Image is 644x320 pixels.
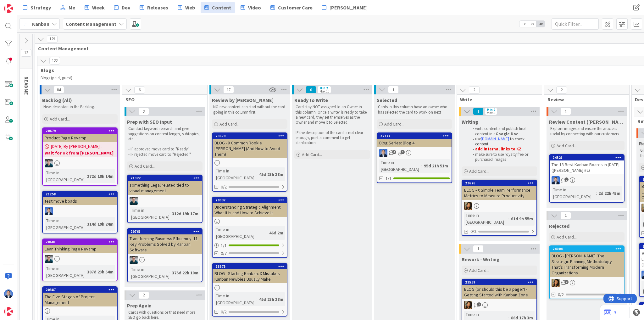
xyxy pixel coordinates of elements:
[213,133,287,139] div: 23679
[377,149,452,157] div: DP
[214,292,257,306] div: Time in [GEOGRAPHIC_DATA]
[469,137,536,147] li: use
[219,121,240,127] span: Add Card...
[81,2,108,13] a: Week
[85,221,86,227] span: :
[318,2,371,13] a: [PERSON_NAME]
[386,175,391,182] span: 1/1
[127,119,172,125] span: Prep with SEO Input
[549,245,625,299] a: 24004BLOG - [PERSON_NAME]: The Strategic Planning Methodology That’s Transforming Modern Organiza...
[377,97,397,103] span: Selected
[552,18,599,30] input: Quick Filter...
[509,215,535,222] div: 61d 9h 55m
[43,128,117,134] div: 20679
[469,86,480,94] span: 2
[248,4,261,11] span: Video
[45,207,53,215] img: DP
[31,4,51,11] span: Strategy
[47,35,58,43] span: 129
[552,155,624,160] div: 24521
[66,21,116,27] b: Content Management
[45,217,85,231] div: Time in [GEOGRAPHIC_DATA]
[462,180,536,186] div: 23676
[258,171,285,178] div: 45d 23h 38m
[550,246,624,252] div: 24004
[130,229,202,234] div: 20761
[128,175,202,181] div: 21322
[23,76,30,95] span: README
[49,57,60,65] span: 122
[564,177,569,182] span: 2
[43,245,117,253] div: Lean Thinking Page Revamp
[92,4,105,11] span: Week
[257,296,258,303] span: :
[556,86,567,94] span: 2
[496,131,518,137] strong: Google Doc
[213,197,287,217] div: 20037Understanding Strategic Alignment: What It Is and How to Achieve It
[462,301,536,309] div: CL
[462,202,536,210] div: CL
[469,126,536,137] li: write content and publish final content in a
[221,242,227,249] span: 1 / 1
[45,159,53,167] img: AN
[475,136,525,147] span: to check content
[128,256,202,264] div: AN
[462,279,536,285] div: 23559
[549,223,569,229] span: Rejected
[213,197,287,203] div: 20037
[213,264,287,283] div: 23675BLOG - Starting Kanban: X Mistakes Kanban Newbies Usually Make
[135,163,155,169] span: Add Card...
[45,150,115,156] b: wait for ok from [PERSON_NAME]
[392,150,396,154] span: 6
[528,21,536,27] span: 2x
[136,2,172,13] a: Releases
[475,146,521,152] strong: add internal links to KZ
[464,212,508,226] div: Time in [GEOGRAPHIC_DATA]
[4,4,13,13] img: Visit kanbanzone.com
[130,207,169,221] div: Time in [GEOGRAPHIC_DATA]
[257,171,258,178] span: :
[43,287,117,306] div: 20387The Five Stages of Project Management
[213,264,287,269] div: 23675
[221,309,227,315] span: 0/2
[130,176,202,180] div: 21322
[462,180,536,200] div: 23676BLOG - X Simple Team Performance Metrics to Measure Productivity
[215,264,287,269] div: 23675
[110,2,134,13] a: Dev
[212,263,287,317] a: 23675BLOG - Starting Kanban: X Mistakes Kanban Newbies Usually MakeTime in [GEOGRAPHIC_DATA]:45d ...
[185,4,195,11] span: Web
[42,127,118,186] a: 20679Product Page Revamp[DATE] By [PERSON_NAME]...wait for ok from [PERSON_NAME]ANTime in [GEOGRA...
[319,90,329,93] div: Max 10
[46,288,117,292] div: 20387
[296,130,369,146] p: IF the description of the card is not clear enough, post a comment to get clarification.
[550,155,624,174] div: 24521The 13 Best Kanban Boards in [DATE] ([PERSON_NAME] #2)
[464,202,472,210] img: CL
[46,129,117,133] div: 20679
[549,154,625,203] a: 24521The 13 Best Kanban Boards in [DATE] ([PERSON_NAME] #2)DPTime in [GEOGRAPHIC_DATA]:2d 22h 43m
[213,104,286,115] p: NO new content can start without the card going in this column first.
[469,267,489,273] span: Add Card...
[550,155,624,160] div: 24521
[214,167,257,181] div: Time in [GEOGRAPHIC_DATA]
[401,150,405,154] span: 1
[462,119,478,125] span: Writing
[122,4,130,11] span: Dev
[21,49,31,57] span: 12
[462,285,536,299] div: BLOG (or should this be a page?) - Getting Started with Kanban Zone
[43,104,116,109] p: New ideas start in the Backlog.
[213,242,287,250] div: 1/1
[51,143,103,150] span: [DATE] By [PERSON_NAME]...
[464,301,472,309] img: CL
[213,203,287,217] div: Understanding Strategic Alignment: What It Is and How to Achieve It
[560,212,571,219] span: 1
[43,197,117,205] div: test move boads
[43,159,117,167] div: AN
[550,160,624,174] div: The 13 Best Kanban Boards in [DATE] ([PERSON_NAME] #2)
[421,162,422,169] span: :
[130,266,169,280] div: Time in [GEOGRAPHIC_DATA]
[508,215,509,222] span: :
[294,97,328,103] span: Ready to Write
[481,136,509,142] a: [DOMAIN_NAME]
[384,121,404,127] span: Add Card...
[213,269,287,283] div: BLOG - Starting Kanban: X Mistakes Kanban Newbies Usually Make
